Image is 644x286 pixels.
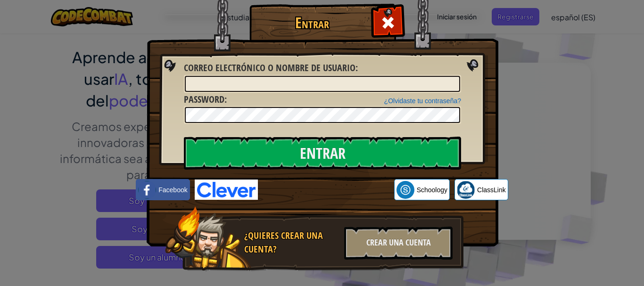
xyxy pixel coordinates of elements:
[396,181,414,199] img: schoology.png
[457,181,475,199] img: classlink-logo-small.png
[184,93,224,106] span: Password
[252,15,372,31] h1: Entrar
[344,227,453,260] div: Crear una cuenta
[477,185,506,195] span: ClassLink
[258,180,394,200] iframe: Botón de Acceder con Google
[158,185,187,195] span: Facebook
[195,180,258,200] img: clever-logo-blue.png
[138,181,156,199] img: facebook_small.png
[384,97,461,105] a: ¿Olvidaste tu contraseña?
[184,93,227,106] label: :
[417,185,447,195] span: Schoology
[244,229,339,256] div: ¿Quieres crear una cuenta?
[184,61,358,75] label: :
[184,137,461,170] input: Entrar
[184,61,355,74] span: Correo electrónico o nombre de usuario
